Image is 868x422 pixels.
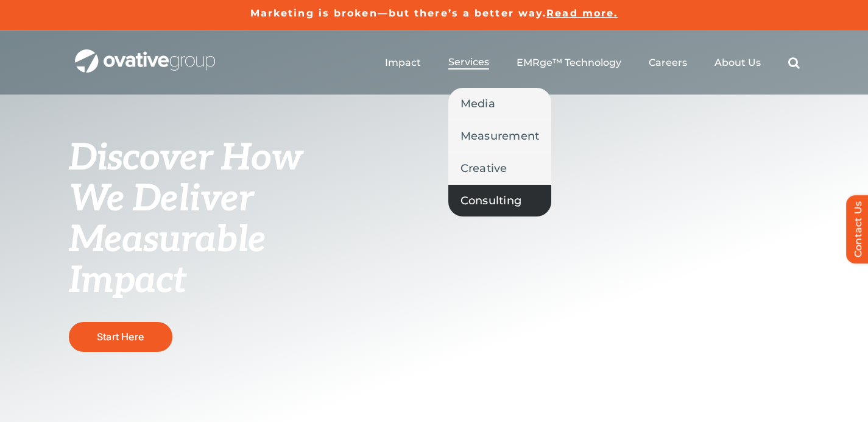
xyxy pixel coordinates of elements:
[460,127,540,145] span: Measurement
[546,7,618,19] a: Read more.
[448,56,489,68] span: Services
[715,57,761,69] a: About Us
[448,185,552,216] a: Consulting
[460,160,507,177] span: Creative
[69,322,172,352] a: Start Here
[97,331,144,343] span: Start Here
[385,43,800,82] nav: Menu
[385,57,421,69] a: Impact
[250,7,547,19] a: Marketing is broken—but there’s a better way.
[460,192,522,209] span: Consulting
[788,57,800,69] a: Search
[448,152,552,184] a: Creative
[517,57,621,69] a: EMRge™ Technology
[448,56,489,70] a: Services
[649,57,687,69] a: Careers
[69,177,266,303] span: We Deliver Measurable Impact
[69,137,303,181] span: Discover How
[448,88,552,120] a: Media
[75,48,215,60] a: OG_Full_horizontal_WHT
[448,120,552,152] a: Measurement
[460,95,495,112] span: Media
